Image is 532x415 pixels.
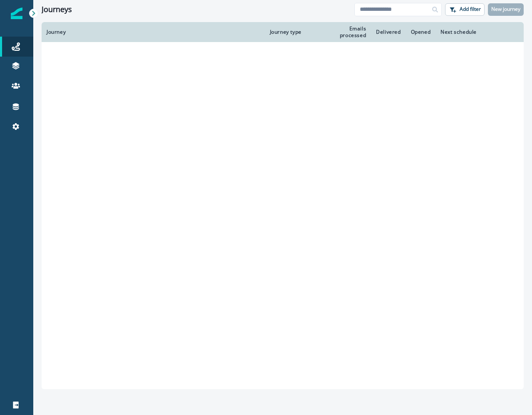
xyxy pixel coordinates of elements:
[376,29,401,35] div: Delivered
[324,25,366,39] div: Emails processed
[440,29,501,35] div: Next schedule
[411,29,431,35] div: Opened
[488,3,524,16] button: New journey
[445,3,485,16] button: Add filter
[11,7,22,19] img: Inflection
[47,29,260,35] div: Journey
[491,6,520,12] p: New journey
[460,6,481,12] p: Add filter
[270,29,314,35] div: Journey type
[42,5,72,14] h1: Journeys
